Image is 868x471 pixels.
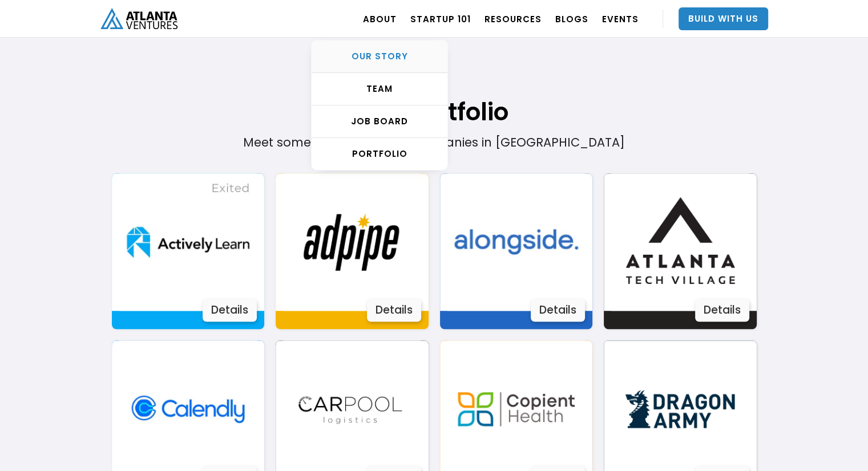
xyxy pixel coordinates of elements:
[112,5,757,128] h1: Our Portfolio
[203,299,257,322] div: Details
[367,299,421,322] div: Details
[312,51,447,62] div: OUR STORY
[531,299,585,322] div: Details
[695,299,749,322] div: Details
[555,3,588,35] a: BLOGS
[312,105,447,138] a: Job Board
[447,173,585,311] img: Image 3
[312,73,447,105] a: TEAM
[485,3,542,35] a: RESOURCES
[312,40,447,73] a: OUR STORY
[312,148,447,160] div: PORTFOLIO
[119,173,257,311] img: Image 3
[312,116,447,127] div: Job Board
[312,138,447,170] a: PORTFOLIO
[312,83,447,95] div: TEAM
[679,7,768,30] a: Build With Us
[363,3,397,35] a: ABOUT
[410,3,471,35] a: Startup 101
[611,173,749,311] img: Image 3
[602,3,639,35] a: EVENTS
[283,173,421,311] img: Image 3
